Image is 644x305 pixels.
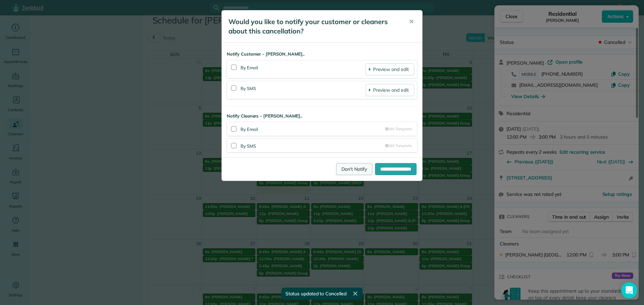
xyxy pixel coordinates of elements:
[366,63,414,75] a: Preview and edit
[385,143,412,149] a: Edit Template
[621,282,637,298] div: Open Intercom Messenger
[385,126,412,132] a: Edit Template
[366,84,414,96] a: Preview and edit
[336,163,372,175] a: Don't Notify
[227,51,417,58] strong: Notify Customer - [PERSON_NAME]..
[240,142,385,150] div: By SMS
[240,63,366,75] div: By Email
[228,17,399,36] h5: Would you like to notify your customer or cleaners about this cancellation?
[285,290,346,297] span: Status updated to Cancelled
[240,84,366,96] div: By SMS
[240,125,385,133] div: By Email
[227,113,417,120] strong: Notify Cleaners - [PERSON_NAME]..
[409,18,414,25] span: ✕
